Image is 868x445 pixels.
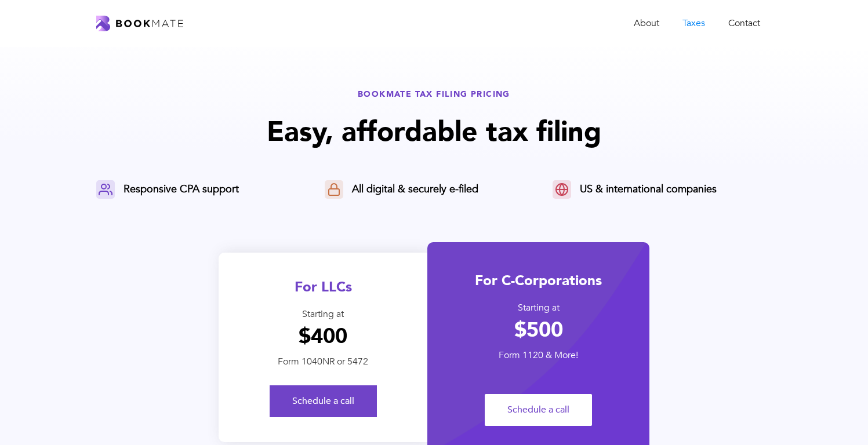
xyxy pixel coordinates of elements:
[427,271,649,290] div: For C-Corporations
[219,356,427,368] div: Form 1040NR or 5472
[427,318,649,343] h1: $500
[270,385,377,417] a: Schedule a call
[219,308,427,320] div: Starting at
[96,114,772,151] h1: Easy, affordable tax filing
[622,12,671,35] a: About
[427,302,649,314] div: Starting at
[352,183,478,196] div: All digital & securely e-filed
[671,12,717,35] a: Taxes
[96,16,183,31] a: home
[219,278,427,297] div: For LLCs
[124,183,239,196] div: Responsive CPA support
[96,89,772,100] div: BOOKMATE TAX FILING PRICING
[219,324,427,349] h1: $400
[717,12,772,35] a: Contact
[580,183,717,196] div: US & international companies
[427,349,649,362] div: Form 1120 & More!
[485,394,592,426] a: Schedule a call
